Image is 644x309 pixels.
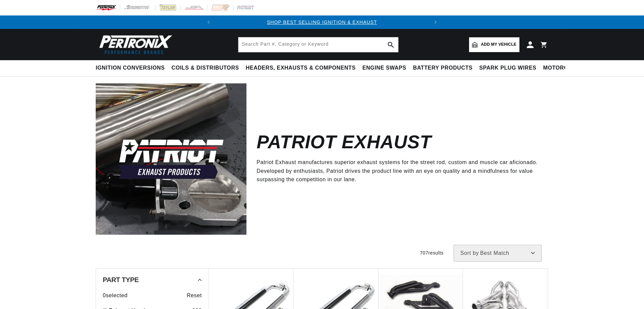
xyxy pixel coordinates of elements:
span: Spark Plug Wires [479,65,536,72]
button: search button [383,37,398,52]
span: Ignition Conversions [96,65,165,72]
summary: Headers, Exhausts & Components [242,60,359,76]
h2: Patriot Exhaust [257,134,431,150]
summary: Motorcycle [540,60,587,76]
span: 707 results [420,250,444,256]
span: Engine Swaps [362,65,406,72]
span: Battery Products [413,65,472,72]
span: Motorcycle [543,65,583,72]
a: SHOP BEST SELLING IGNITION & EXHAUST [267,20,377,25]
span: 0 selected [103,291,128,300]
summary: Spark Plug Wires [476,60,540,76]
div: 1 of 2 [215,18,429,26]
span: Reset [187,291,202,300]
p: Patriot Exhaust manufactures superior exhaust systems for the street rod, custom and muscle car a... [257,158,538,184]
span: Sort by [460,250,479,256]
summary: Battery Products [410,60,476,76]
div: Announcement [215,18,429,26]
slideshow-component: Translation missing: en.sections.announcements.announcement_bar [79,15,565,29]
span: Coils & Distributors [172,65,239,72]
img: Patriot Exhaust [96,83,246,234]
span: Part Type [103,276,139,283]
button: Translation missing: en.sections.announcements.previous_announcement [202,15,215,29]
summary: Coils & Distributors [168,60,242,76]
summary: Engine Swaps [359,60,410,76]
a: Add my vehicle [469,37,519,52]
span: Add my vehicle [481,41,516,48]
span: Headers, Exhausts & Components [246,65,356,72]
summary: Ignition Conversions [96,60,168,76]
button: Translation missing: en.sections.announcements.next_announcement [429,15,442,29]
select: Sort by [454,245,542,262]
input: Search Part #, Category or Keyword [238,37,398,52]
img: Pertronix [96,33,173,56]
